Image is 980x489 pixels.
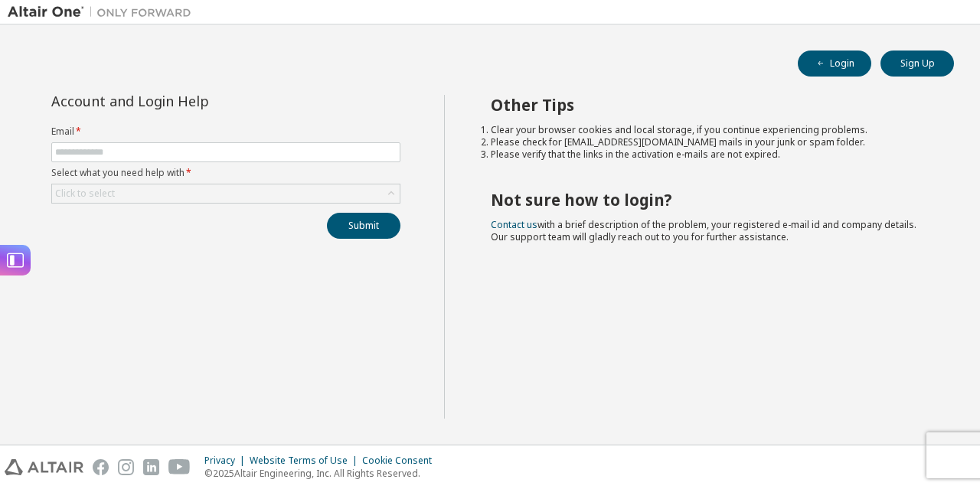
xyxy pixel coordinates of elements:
[491,136,927,148] li: Please check for [EMAIL_ADDRESS][DOMAIN_NAME] mails in your junk or spam folder.
[55,187,115,200] div: Click to select
[491,190,927,210] h2: Not sure how to login?
[798,51,871,77] button: Login
[204,455,250,467] div: Privacy
[327,213,400,239] button: Submit
[880,51,954,77] button: Sign Up
[93,459,109,475] img: facebook.svg
[491,124,927,136] li: Clear your browser cookies and local storage, if you continue experiencing problems.
[491,218,537,231] a: Contact us
[204,467,441,480] p: © 2025 Altair Engineering, Inc. All Rights Reserved.
[168,459,191,475] img: youtube.svg
[491,95,927,115] h2: Other Tips
[118,459,134,475] img: instagram.svg
[51,167,400,179] label: Select what you need help with
[491,148,927,161] li: Please verify that the links in the activation e-mails are not expired.
[51,126,400,138] label: Email
[250,455,362,467] div: Website Terms of Use
[5,459,83,475] img: altair_logo.svg
[143,459,159,475] img: linkedin.svg
[52,184,400,203] div: Click to select
[491,218,916,243] span: with a brief description of the problem, your registered e-mail id and company details. Our suppo...
[51,95,331,107] div: Account and Login Help
[8,5,199,20] img: Altair One
[362,455,441,467] div: Cookie Consent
